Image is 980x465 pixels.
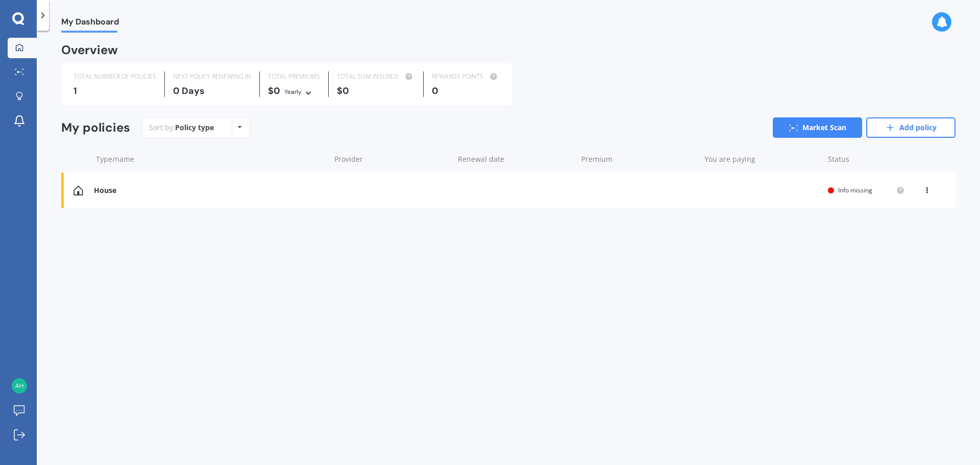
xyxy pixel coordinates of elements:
[12,378,27,394] img: 6cda451c71980abc953c65356012a7d3
[73,86,156,96] div: 1
[268,71,320,82] div: TOTAL PREMIUMS
[61,120,130,135] div: My policies
[838,186,872,194] span: Info missing
[94,186,325,195] div: House
[284,87,302,97] div: Yearly
[458,154,573,164] div: Renewal date
[432,86,500,96] div: 0
[268,86,320,97] div: $0
[73,185,83,195] img: House
[337,71,415,82] div: TOTAL SUM INSURED
[61,17,119,31] span: My Dashboard
[173,71,251,82] div: NEXT POLICY RENEWING IN
[704,154,820,164] div: You are paying
[96,154,326,164] div: Type/name
[73,71,156,82] div: TOTAL NUMBER OF POLICIES
[773,117,862,138] a: Market Scan
[175,123,214,133] div: Policy type
[432,71,500,82] div: REWARDS POINTS
[866,117,955,138] a: Add policy
[334,154,450,164] div: Provider
[581,154,697,164] div: Premium
[828,154,904,164] div: Status
[337,86,415,96] div: $0
[173,86,251,96] div: 0 Days
[149,123,214,133] div: Sort by:
[61,45,118,55] div: Overview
